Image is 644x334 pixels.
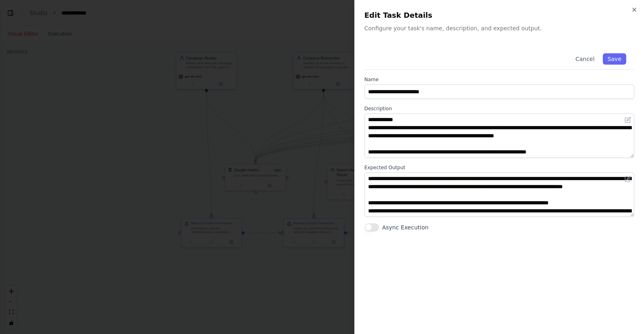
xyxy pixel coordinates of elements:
[623,174,633,184] button: Open in editor
[623,115,633,125] button: Open in editor
[603,53,626,65] button: Save
[382,223,429,231] label: Async Execution
[570,53,599,65] button: Cancel
[364,164,634,171] label: Expected Output
[364,105,634,112] label: Description
[364,10,634,21] h2: Edit Task Details
[364,76,634,83] label: Name
[364,24,634,32] p: Configure your task's name, description, and expected output.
